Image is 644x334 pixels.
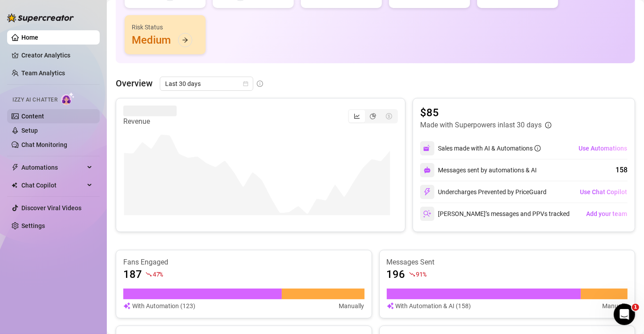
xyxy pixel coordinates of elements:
article: 187 [123,267,142,281]
span: info-circle [535,145,541,151]
button: Use Automations [578,141,628,155]
article: 196 [387,267,405,281]
a: Content [21,113,44,120]
div: Messages sent by automations & AI [420,163,537,177]
span: Izzy AI Chatter [12,96,57,104]
a: Creator Analytics [21,48,93,62]
div: Risk Status [132,22,198,32]
span: fall [146,271,152,277]
span: Automations [21,160,85,175]
article: Revenue [123,116,177,127]
span: 1 [632,304,639,311]
div: segmented control [348,109,398,123]
span: Last 30 days [165,77,248,90]
img: svg%3e [123,301,130,311]
article: $85 [420,106,551,120]
article: Manually [339,301,365,311]
span: 91 % [416,270,426,278]
div: Sales made with AI & Automations [438,143,541,153]
span: Chat Copilot [21,178,85,192]
a: Chat Monitoring [21,141,67,148]
img: svg%3e [423,210,431,218]
a: Settings [21,222,45,229]
span: line-chart [354,113,360,119]
img: svg%3e [423,144,431,152]
span: pie-chart [370,113,376,119]
iframe: Intercom live chat [614,304,635,325]
img: Chat Copilot [12,182,17,188]
span: info-circle [545,122,551,128]
article: With Automation (123) [132,301,195,311]
span: Use Automations [579,145,627,152]
img: svg%3e [424,167,431,174]
article: Overview [116,77,153,90]
article: Made with Superpowers in last 30 days [420,120,542,130]
div: [PERSON_NAME]’s messages and PPVs tracked [420,207,570,221]
span: calendar [243,81,248,86]
img: logo-BBDzfeDw.svg [7,13,74,22]
a: Home [21,34,38,41]
img: svg%3e [423,188,431,196]
span: fall [409,271,415,277]
article: With Automation & AI (158) [396,301,471,311]
button: Add your team [586,207,628,221]
article: Manually [602,301,628,311]
span: Use Chat Copilot [580,188,627,196]
span: Add your team [586,210,627,217]
span: info-circle [257,81,263,87]
span: arrow-right [182,37,188,43]
div: 158 [616,165,628,175]
span: thunderbolt [12,164,19,171]
a: Setup [21,127,38,134]
article: Messages Sent [387,257,628,267]
div: Undercharges Prevented by PriceGuard [420,185,547,199]
article: Fans Engaged [123,257,365,267]
span: 47 % [153,270,163,278]
span: dollar-circle [386,113,392,119]
img: svg%3e [387,301,394,311]
img: AI Chatter [61,92,75,105]
button: Use Chat Copilot [579,185,628,199]
a: Discover Viral Videos [21,204,81,212]
a: Team Analytics [21,69,65,77]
